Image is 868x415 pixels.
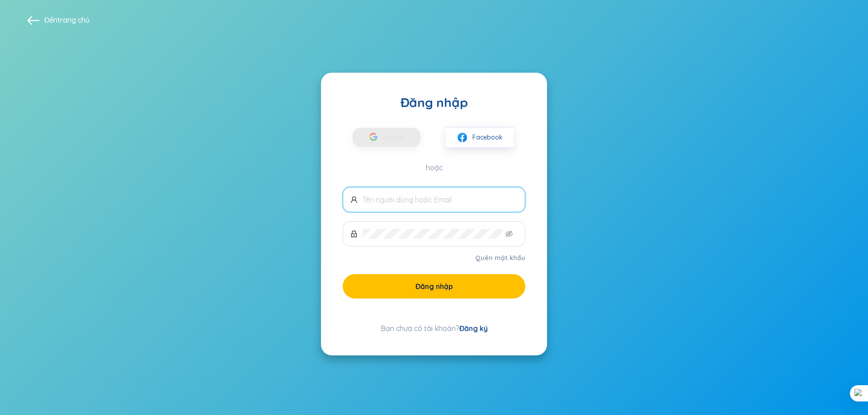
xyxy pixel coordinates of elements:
font: Đăng nhập [415,282,453,291]
a: trang chủ [57,15,90,24]
img: facebook [457,132,468,143]
button: facebookFacebook [446,127,514,148]
font: Đến [44,15,57,24]
font: Quên mật khẩu [475,254,525,262]
input: Tên người dùng hoặc Email [363,195,518,205]
font: hoặc [426,163,443,172]
span: mắt không nhìn thấy được [505,230,513,238]
font: Google [382,133,404,141]
button: Google [353,128,420,147]
a: Quên mật khẩu [475,253,525,262]
font: Facebook [472,133,503,141]
font: Đăng nhập [401,94,467,110]
span: khóa [350,230,358,238]
span: người dùng [350,196,358,203]
font: Bạn chưa có tài khoản? [381,324,459,333]
button: Đăng nhập [343,274,525,298]
a: Đăng ký [459,324,488,333]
